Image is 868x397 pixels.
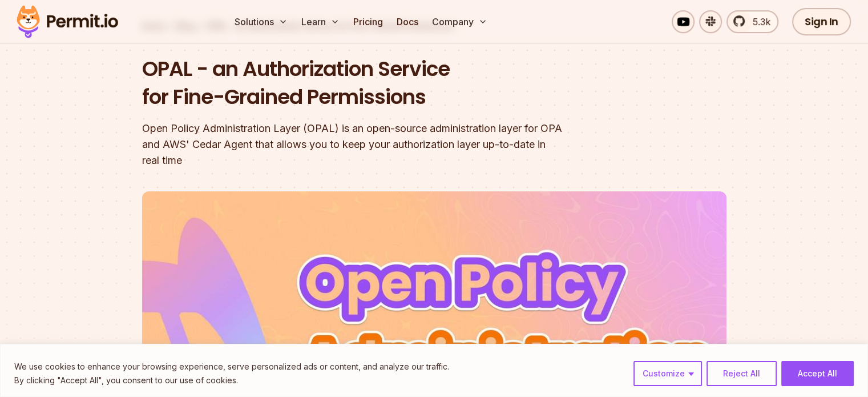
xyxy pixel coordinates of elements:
button: Customize [633,361,702,386]
button: Accept All [781,361,854,386]
p: By clicking "Accept All", you consent to our use of cookies. [14,374,449,387]
button: Company [427,10,492,33]
button: Reject All [706,361,777,386]
img: Permit logo [11,2,123,41]
a: Sign In [792,8,851,35]
div: Open Policy Administration Layer (OPAL) is an open-source administration layer for OPA and AWS' C... [142,121,580,169]
a: Pricing [349,10,387,33]
h1: OPAL - an Authorization Service for Fine-Grained Permissions [142,55,580,111]
p: We use cookies to enhance your browsing experience, serve personalized ads or content, and analyz... [14,360,449,374]
button: Solutions [230,10,292,33]
span: 5.3k [746,15,770,29]
a: Docs [392,10,423,33]
a: 5.3k [726,10,778,33]
button: Learn [297,10,344,33]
